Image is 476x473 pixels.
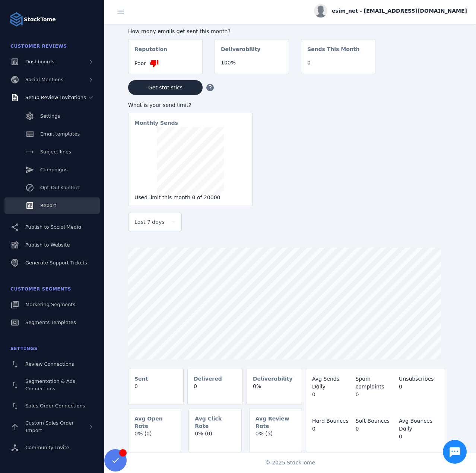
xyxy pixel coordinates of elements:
img: profile.jpg [314,4,327,18]
span: Setup Review Invitations [25,95,86,100]
span: Subject lines [40,149,71,155]
mat-card-content: 0% (0) [189,430,241,444]
a: Subject lines [4,144,100,160]
span: Generate Support Tickets [25,260,87,266]
span: Publish to Website [25,242,70,248]
a: Report [4,197,100,214]
mat-card-content: 0% (0) [128,430,181,444]
mat-card-subtitle: Reputation [134,45,167,59]
a: Campaigns [4,162,100,178]
div: Soft Bounces [356,417,396,425]
a: Sales Order Connections [4,398,100,414]
span: Settings [40,113,60,119]
a: Segmentation & Ads Connections [4,374,100,396]
span: Segments Templates [25,320,76,325]
mat-card-subtitle: Sends This Month [307,45,359,59]
span: Dashboards [25,59,54,64]
mat-card-content: 0 [128,382,183,396]
div: Avg Bounces Daily [399,417,439,433]
span: Last 7 days [134,218,165,226]
span: Settings [10,346,38,351]
button: Get statistics [128,80,203,95]
span: Sales Order Connections [25,403,85,409]
a: Email templates [4,126,100,142]
div: Hard Bounces [312,417,352,425]
mat-card-subtitle: Avg Review Rate [256,415,296,430]
mat-card-subtitle: Delivered [194,375,222,382]
span: Campaigns [40,167,67,172]
span: esim_net - [EMAIL_ADDRESS][DOMAIN_NAME] [332,7,467,15]
div: 0 [312,391,352,399]
div: 0 [312,425,352,433]
mat-card-subtitle: Deliverability [221,45,261,59]
a: Generate Support Tickets [4,255,100,271]
div: 0 [356,425,396,433]
mat-icon: thumb_down [150,59,159,68]
div: Used limit this month 0 of 20000 [134,194,246,201]
div: 0 [399,433,439,441]
mat-card-subtitle: Avg Click Rate [195,415,235,430]
div: How many emails get sent this month? [128,28,375,35]
span: Customer Reviews [10,44,67,49]
a: Settings [4,108,100,124]
div: 0 [399,383,439,391]
a: Marketing Segments [4,296,100,313]
a: Opt-Out Contact [4,180,100,196]
button: esim_net - [EMAIL_ADDRESS][DOMAIN_NAME] [314,4,467,18]
mat-card-subtitle: Monthly Sends [134,119,178,127]
span: Poor [134,60,146,67]
mat-card-subtitle: Sent [134,375,148,382]
span: Report [40,203,56,208]
span: Customer Segments [10,286,71,292]
span: Review Connections [25,361,74,367]
span: Segmentation & Ads Connections [25,378,75,391]
a: Publish to Social Media [4,219,100,235]
mat-card-content: 0 [188,382,242,396]
a: Community Invite [4,439,100,456]
span: Publish to Social Media [25,224,81,230]
div: 100% [221,59,283,67]
a: Publish to Website [4,237,100,253]
div: Unsubscribes [399,375,439,383]
span: Community Invite [25,445,69,450]
mat-card-content: 0% [247,382,302,396]
span: © 2025 StackTome [265,459,315,467]
a: Review Connections [4,356,100,372]
mat-card-subtitle: Deliverability [253,375,293,382]
span: Social Mentions [25,77,63,82]
mat-card-content: 0% (5) [250,430,302,444]
strong: StackTome [24,16,56,23]
div: Spam complaints [356,375,396,391]
img: Logo image [9,12,24,27]
span: Marketing Segments [25,302,75,307]
span: Opt-Out Contact [40,185,80,190]
a: Segments Templates [4,314,100,331]
span: Get statistics [148,85,183,90]
span: Email templates [40,131,80,137]
mat-card-subtitle: Avg Open Rate [134,415,175,430]
span: Custom Sales Order Import [25,420,74,433]
mat-card-content: 0 [301,59,375,73]
div: What is your send limit? [128,101,253,109]
div: 0 [356,391,396,399]
div: Avg Sends Daily [312,375,352,391]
